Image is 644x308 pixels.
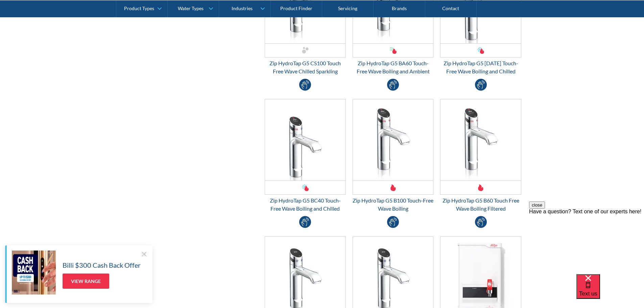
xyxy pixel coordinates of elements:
[576,274,644,308] iframe: podium webchat widget bubble
[63,260,141,270] h5: Billi $300 Cash Back Offer
[265,196,346,213] div: Zip HydroTap G5 BC40 Touch-Free Wave Boiling and Chilled
[265,99,346,213] a: Zip HydroTap G5 BC40 Touch-Free Wave Boiling and ChilledZip HydroTap G5 BC40 Touch-Free Wave Boil...
[440,59,521,75] div: Zip HydroTap G5 [DATE] Touch-Free Wave Boiling and Chilled
[178,5,204,11] div: Water Types
[440,99,521,181] img: Zip HydroTap G5 B60 Touch Free Wave Boiling Filtered
[63,274,109,289] a: View Range
[353,99,434,213] a: Zip HydroTap G5 B100 Touch-Free Wave BoilingZip HydroTap G5 B100 Touch-Free Wave Boiling
[529,202,644,283] iframe: podium webchat widget prompt
[440,196,521,213] div: Zip HydroTap G5 B60 Touch Free Wave Boiling Filtered
[12,251,56,294] img: Billi $300 Cash Back Offer
[353,59,434,75] div: Zip HydroTap G5 BA60 Touch-Free Wave Boiling and Ambient
[124,5,154,11] div: Product Types
[265,99,345,181] img: Zip HydroTap G5 BC40 Touch-Free Wave Boiling and Chilled
[353,196,434,213] div: Zip HydroTap G5 B100 Touch-Free Wave Boiling
[232,5,253,11] div: Industries
[353,99,433,181] img: Zip HydroTap G5 B100 Touch-Free Wave Boiling
[265,59,346,75] div: Zip HydroTap G5 CS100 Touch Free Wave Chilled Sparkling
[440,99,521,213] a: Zip HydroTap G5 B60 Touch Free Wave Boiling FilteredZip HydroTap G5 B60 Touch Free Wave Boiling F...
